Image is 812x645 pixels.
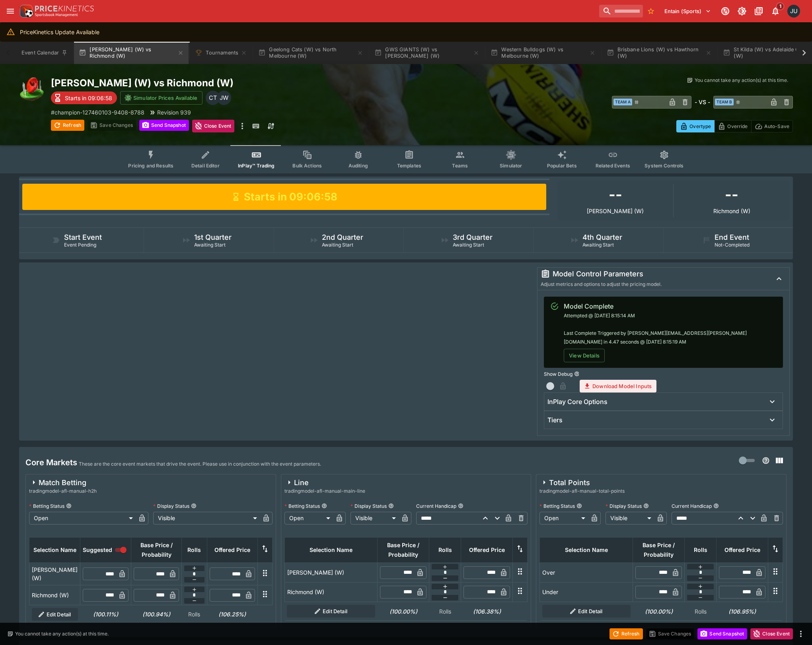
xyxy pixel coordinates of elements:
button: Send Snapshot [139,120,189,131]
span: Team A [613,99,632,105]
th: Selection Name [540,538,633,563]
img: Sportsbook Management [35,13,78,17]
p: Revision 939 [157,108,191,117]
p: Copy To Clipboard [51,108,144,117]
th: Rolls [429,538,461,563]
button: more [238,120,247,132]
button: Show Debug [574,371,580,377]
span: Awaiting Start [453,242,484,248]
div: Start From [676,120,793,132]
h6: (106.95%) [719,607,766,616]
span: Popular Bets [547,163,577,169]
h6: (106.38%) [463,607,510,616]
p: Display Status [606,503,642,509]
p: Rolls [432,607,459,616]
button: Select Tenant [660,5,716,17]
p: Auto-Save [764,122,789,130]
p: You cannot take any action(s) at this time. [15,630,109,637]
p: Richmond (W) [713,208,750,214]
h6: (100.00%) [380,607,427,616]
h5: Start Event [64,233,102,242]
div: Visible [153,512,260,525]
span: tradingmodel-afl-manual-main-line [284,487,365,495]
button: Send Snapshot [697,628,747,639]
p: Display Status [351,503,387,509]
button: Tournaments [190,42,252,64]
button: Simulator Prices Available [120,91,203,105]
h6: Tiers [547,416,563,424]
button: Download Model Inputs [580,380,656,392]
div: Open [284,512,333,525]
button: Documentation [752,4,766,18]
div: Visible [606,512,654,525]
button: Brisbane Lions (W) vs Hawthorn (W) [602,42,717,64]
button: View Details [564,349,605,362]
h5: End Event [715,233,749,242]
button: Refresh [609,628,643,639]
th: Offered Price [717,538,768,563]
button: Close Event [750,628,793,639]
div: Match Betting [29,478,97,487]
span: Pricing and Results [128,163,173,169]
button: Override [714,120,751,132]
h6: (106.25%) [209,610,255,618]
button: Event Calendar [17,42,72,64]
div: Justin.Walsh [787,5,800,17]
th: Selection Name [284,538,378,563]
p: Betting Status [539,503,575,509]
span: Bulk Actions [292,163,322,169]
span: Simulator [500,163,522,169]
span: Awaiting Start [322,242,353,248]
h5: 3rd Quarter [453,233,493,242]
button: Display Status [643,503,649,509]
p: Current Handicap [416,503,456,509]
span: Awaiting Start [194,242,226,248]
th: Rolls [685,538,717,563]
button: open drawer [3,4,18,18]
span: Teams [452,163,468,169]
button: No Bookmarks [645,5,657,17]
button: Display Status [191,503,197,509]
button: Current Handicap [713,503,719,509]
span: Attempted @ [DATE] 8:15:14 AM Last Complete Triggered by [PERSON_NAME][EMAIL_ADDRESS][PERSON_NAME... [564,313,747,345]
th: Offered Price [461,538,513,563]
h1: -- [609,184,622,205]
h1: Starts in 09:06:58 [244,190,337,204]
span: Adjust metrics and options to adjust the pricing model. [541,281,662,287]
span: Detail Editor [191,163,220,169]
p: [PERSON_NAME] (W) [587,208,644,214]
h6: (100.00%) [635,607,682,616]
button: [PERSON_NAME] (W) vs Richmond (W) [74,42,189,64]
div: Cameron Tarver [206,91,220,105]
img: PriceKinetics [35,6,94,12]
td: Over [540,563,633,582]
p: Betting Status [29,503,64,509]
span: Event Pending [64,242,96,248]
span: tradingmodel-afl-manual-h2h [29,487,97,495]
span: Not-Completed [715,242,750,248]
p: Display Status [153,503,189,509]
div: Justin Walsh [217,91,231,105]
th: Selection Name [29,538,80,563]
img: PriceKinetics Logo [18,3,33,19]
h6: (100.11%) [83,610,129,618]
p: Rolls [687,607,714,616]
h2: Copy To Clipboard [51,77,422,89]
td: Richmond (W) [284,582,378,602]
img: australian_rules.png [19,77,45,102]
button: Toggle light/dark mode [735,4,749,18]
span: Related Events [596,163,630,169]
p: Current Handicap [672,503,712,509]
td: [PERSON_NAME] (W) [284,563,378,582]
p: Overtype [689,122,711,130]
input: search [599,5,643,17]
p: Show Debug [544,371,572,377]
button: Refresh [51,120,84,131]
button: Close Event [192,120,235,132]
div: Event type filters [122,145,690,173]
div: Open [539,512,588,525]
button: Geelong Cats (W) vs North Melbourne (W) [253,42,368,64]
th: Base Price / Probability [378,538,429,563]
div: Model Complete [564,301,777,311]
td: [PERSON_NAME] (W) [29,563,80,585]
